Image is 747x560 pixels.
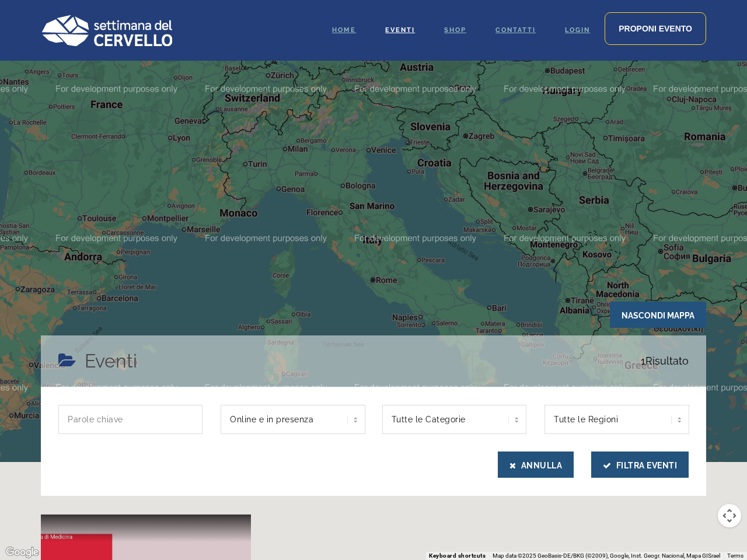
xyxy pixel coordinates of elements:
span: Login [565,26,590,34]
span: Contatti [495,26,536,34]
button: Annulla [498,452,574,478]
span: Home [332,26,356,34]
input: Parole chiave [58,405,203,434]
h4: Eventi [85,347,137,375]
button: Filtra Eventi [591,452,689,478]
img: Logo [41,15,172,46]
span: Risultato [641,347,689,375]
span: Eventi [385,26,415,34]
span: Nascondi Mappa [610,302,706,328]
span: Proponi evento [619,24,692,33]
a: Proponi evento [605,12,706,45]
span: 1 [641,355,645,367]
span: Shop [444,26,466,34]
